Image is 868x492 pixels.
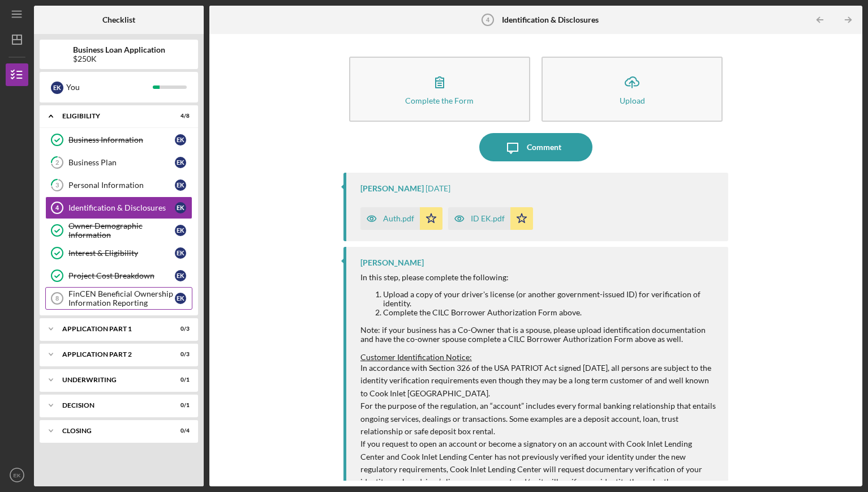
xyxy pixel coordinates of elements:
[62,402,161,409] div: Decision
[169,351,190,358] div: 0 / 3
[360,352,472,362] span: Customer Identification Notice:
[169,326,190,332] div: 0 / 3
[542,57,723,122] button: Upload
[62,326,161,332] div: Application Part 1
[14,472,21,478] text: EK
[45,242,192,264] a: Interest & EligibilityEK
[448,207,533,230] button: ID EK.pdf
[360,258,424,267] div: [PERSON_NAME]
[55,182,59,189] tspan: 3
[169,113,190,119] div: 4 / 8
[45,219,192,242] a: Owner Demographic InformationEK
[169,427,190,434] div: 0 / 4
[6,464,28,486] button: EK
[55,295,59,302] tspan: 8
[55,159,59,166] tspan: 2
[68,135,175,144] div: Business Information
[68,203,175,212] div: Identification & Disclosures
[175,293,186,304] div: E K
[383,214,414,223] div: Auth.pdf
[45,151,192,174] a: 2Business PlanEK
[360,207,442,230] button: Auth.pdf
[45,129,192,151] a: Business InformationEK
[66,78,153,97] div: You
[485,16,489,23] tspan: 4
[360,362,717,400] p: In accordance with Section 326 of the USA PATRIOT Act signed [DATE], all persons are subject to t...
[349,57,530,122] button: Complete the Form
[360,400,717,438] p: For the purpose of the regulation, an “account” includes every formal banking relationship that e...
[175,270,186,281] div: E K
[102,15,135,24] b: Checklist
[62,427,161,434] div: Closing
[502,15,599,24] b: Identification & Disclosures
[68,289,175,307] div: FinCEN Beneficial Ownership Information Reporting
[68,271,175,280] div: Project Cost Breakdown
[426,184,450,193] time: 2025-08-11 22:04
[51,82,63,94] div: E K
[175,157,186,168] div: E K
[62,377,161,383] div: Underwriting
[62,351,161,358] div: Application Part 2
[45,196,192,219] a: 4Identification & DisclosuresEK
[175,134,186,146] div: E K
[45,174,192,196] a: 3Personal InformationEK
[360,184,424,193] div: [PERSON_NAME]
[45,264,192,287] a: Project Cost BreakdownEK
[68,221,175,239] div: Owner Demographic Information
[620,96,645,105] div: Upload
[73,54,165,63] div: $250K
[479,133,592,161] button: Comment
[55,204,59,211] tspan: 4
[471,214,505,223] div: ID EK.pdf
[68,249,175,258] div: Interest & Eligibility
[175,179,186,191] div: E K
[68,158,175,167] div: Business Plan
[175,247,186,259] div: E K
[169,377,190,383] div: 0 / 1
[383,308,717,317] li: Complete the CILC Borrower Authorization Form above.
[405,96,474,105] div: Complete the Form
[175,202,186,213] div: E K
[68,181,175,190] div: Personal Information
[45,287,192,310] a: 8FinCEN Beneficial Ownership Information ReportingEK
[62,113,161,119] div: Eligibility
[383,290,717,308] li: Upload a copy of your driver's license (or another government-issued ID) for verification of iden...
[360,273,717,344] div: In this step, please complete the following: Note: if your business has a Co-Owner that is a spou...
[527,133,561,161] div: Comment
[175,225,186,236] div: E K
[73,45,165,54] b: Business Loan Application
[169,402,190,409] div: 0 / 1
